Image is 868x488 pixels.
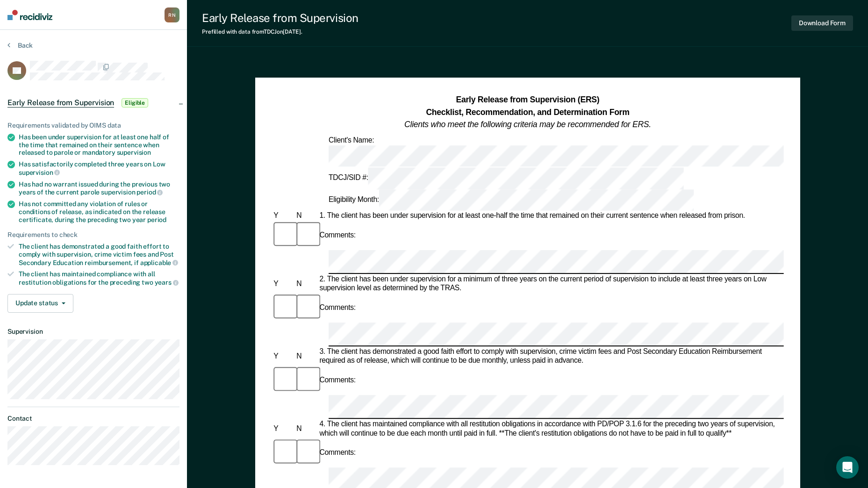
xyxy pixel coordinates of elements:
[317,212,783,221] div: 1. The client has been under supervision for at least one-half the time that remained on their cu...
[19,133,179,157] div: Has been under supervision for at least one half of the time that remained on their sentence when...
[140,259,178,266] span: applicable
[294,212,317,221] div: N
[426,108,629,117] strong: Checklist, Recommendation, and Determination Form
[7,98,114,108] span: Early Release from Supervision
[19,200,179,223] div: Has not committed any violation of rules or conditions of release, as indicated on the release ce...
[165,7,179,22] div: R N
[317,448,357,458] div: Comments:
[165,7,179,22] button: RN
[317,420,783,438] div: 4. The client has maintained compliance with all restitution obligations in accordance with PD/PO...
[404,120,651,129] em: Clients who meet the following criteria may be recommended for ERS.
[19,169,60,176] span: supervision
[456,95,599,104] strong: Early Release from Supervision (ERS)
[7,41,33,50] button: Back
[7,328,179,336] dt: Supervision
[7,415,179,423] dt: Contact
[791,15,853,31] button: Download Form
[294,352,317,361] div: N
[317,347,783,366] div: 3. The client has demonstrated a good faith effort to comply with supervision, crime victim fees ...
[122,98,148,108] span: Eligible
[327,168,685,189] div: TDCJ/SID #:
[155,279,179,286] span: years
[202,11,359,25] div: Early Release from Supervision
[836,456,859,479] div: Open Intercom Messenger
[294,280,317,289] div: N
[19,270,179,286] div: The client has maintained compliance with all restitution obligations for the preceding two
[19,180,179,196] div: Has had no warrant issued during the previous two years of the current parole supervision
[317,231,357,240] div: Comments:
[19,160,179,176] div: Has satisfactorily completed three years on Low
[317,376,357,385] div: Comments:
[7,231,179,239] div: Requirements to check
[7,10,52,20] img: Recidiviz
[136,188,163,196] span: period
[7,122,179,129] div: Requirements validated by OIMS data
[317,303,357,313] div: Comments:
[272,352,294,361] div: Y
[317,275,783,293] div: 2. The client has been under supervision for a minimum of three years on the current period of su...
[294,424,317,434] div: N
[272,424,294,434] div: Y
[272,212,294,221] div: Y
[327,189,696,211] div: Eligibility Month:
[19,243,179,266] div: The client has demonstrated a good faith effort to comply with supervision, crime victim fees and...
[7,294,73,313] button: Update status
[202,29,359,35] div: Prefilled with data from TDCJ on [DATE] .
[117,149,151,156] span: supervision
[147,216,166,223] span: period
[272,280,294,289] div: Y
